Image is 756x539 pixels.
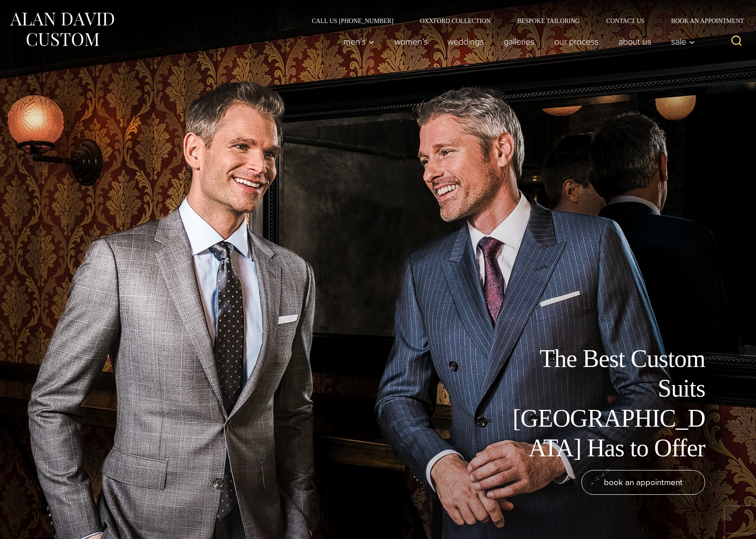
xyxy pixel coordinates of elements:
img: Alan David Custom [9,10,115,49]
a: Contact Us [593,18,658,24]
a: Women’s [385,33,438,50]
span: Men’s [344,37,374,46]
a: book an appointment [581,470,705,495]
span: book an appointment [604,476,683,489]
a: About Us [609,33,661,50]
h1: The Best Custom Suits [GEOGRAPHIC_DATA] Has to Offer [506,344,705,463]
a: Bespoke Tailoring [504,18,593,24]
a: Oxxford Collection [407,18,504,24]
a: weddings [438,33,494,50]
a: Call Us [PHONE_NUMBER] [298,18,407,24]
button: View Search Form [726,31,747,52]
a: Book an Appointment [658,18,747,24]
nav: Primary Navigation [334,33,700,50]
a: Galleries [494,33,545,50]
span: Sale [671,37,695,46]
a: Our Process [545,33,609,50]
nav: Secondary Navigation [298,18,747,24]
